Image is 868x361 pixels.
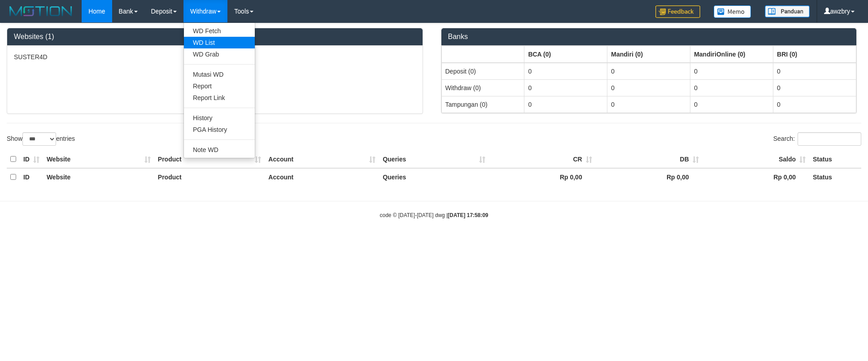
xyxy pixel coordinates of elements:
[489,151,596,168] th: CR
[773,132,861,146] label: Search:
[184,92,255,104] a: Report Link
[184,80,255,92] a: Report
[690,96,773,113] td: 0
[448,212,488,218] strong: [DATE] 17:58:09
[773,96,856,113] td: 0
[690,79,773,96] td: 0
[596,151,702,168] th: DB
[380,212,489,218] small: code © [DATE]-[DATE] dwg |
[265,151,379,168] th: Account
[441,46,524,63] th: Group: activate to sort column ascending
[524,63,607,80] td: 0
[441,79,524,96] td: Withdraw (0)
[607,96,690,113] td: 0
[154,151,265,168] th: Product
[265,168,379,186] th: Account
[441,63,524,80] td: Deposit (0)
[765,5,810,17] img: panduan.png
[596,168,702,186] th: Rp 0,00
[773,46,856,63] th: Group: activate to sort column ascending
[7,4,75,18] img: MOTION_logo.png
[14,33,416,41] h3: Websites (1)
[184,37,255,48] a: WD List
[690,63,773,80] td: 0
[607,46,690,63] th: Group: activate to sort column ascending
[524,79,607,96] td: 0
[379,151,489,168] th: Queries
[184,69,255,80] a: Mutasi WD
[184,112,255,124] a: History
[655,5,700,18] img: Feedback.jpg
[809,151,861,168] th: Status
[714,5,751,18] img: Button%20Memo.svg
[702,151,809,168] th: Saldo
[441,96,524,113] td: Tampungan (0)
[379,168,489,186] th: Queries
[607,79,690,96] td: 0
[448,33,850,41] h3: Banks
[184,124,255,135] a: PGA History
[702,168,809,186] th: Rp 0,00
[184,48,255,60] a: WD Grab
[154,168,265,186] th: Product
[798,132,861,146] input: Search:
[184,25,255,37] a: WD Fetch
[184,144,255,156] a: Note WD
[690,46,773,63] th: Group: activate to sort column ascending
[607,63,690,80] td: 0
[773,63,856,80] td: 0
[489,168,596,186] th: Rp 0,00
[809,168,861,186] th: Status
[773,79,856,96] td: 0
[524,46,607,63] th: Group: activate to sort column ascending
[524,96,607,113] td: 0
